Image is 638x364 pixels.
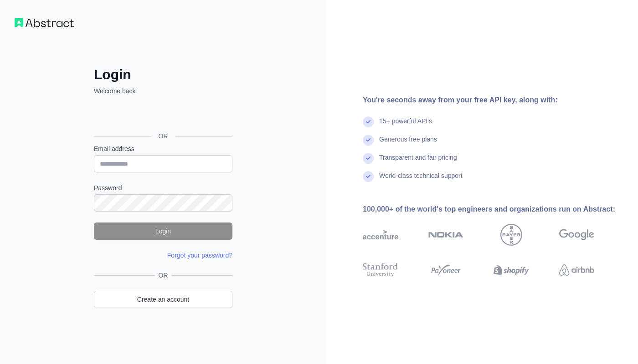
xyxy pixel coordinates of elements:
img: Workflow [15,18,74,27]
div: World-class technical support [379,171,463,189]
img: airbnb [559,261,595,279]
label: Password [94,183,232,192]
div: You're seconds away from your free API key, along with: [363,95,623,106]
img: bayer [500,224,522,246]
span: OR [155,271,172,280]
iframe: Knappen Logga in med Google [89,106,235,126]
h2: Login [94,66,232,83]
a: Forgot your password? [167,252,232,259]
img: stanford university [363,261,398,279]
div: Transparent and fair pricing [379,153,457,171]
img: check mark [363,153,374,164]
a: Create an account [94,291,232,308]
img: check mark [363,135,374,146]
img: payoneer [428,261,464,279]
div: 15+ powerful API's [379,116,432,135]
span: OR [151,131,175,141]
div: 100,000+ of the world's top engineers and organizations run on Abstract: [363,204,623,215]
p: Welcome back [94,86,232,96]
label: Email address [94,144,232,153]
img: check mark [363,171,374,182]
img: nokia [428,224,464,246]
button: Login [94,222,232,240]
div: Logga in med Google. Öppnas på en ny flik. [94,106,231,126]
img: shopify [494,261,529,279]
img: google [559,224,595,246]
img: accenture [363,224,398,246]
img: check mark [363,116,374,127]
div: Generous free plans [379,135,437,153]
